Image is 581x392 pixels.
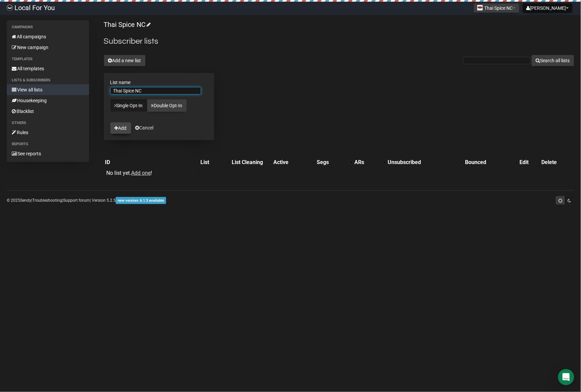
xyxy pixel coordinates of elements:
th: Edit: No sort applied, sorting is disabled [518,158,540,167]
div: ARs [355,159,380,166]
button: Thai Spice NC [474,3,519,13]
a: Sendy [20,198,31,203]
th: Active: No sort applied, activate to apply an ascending sort [272,158,316,167]
div: ID [105,159,198,166]
a: Double Opt-In [147,99,187,112]
img: 965.jpg [477,5,483,10]
div: Edit [520,159,539,166]
a: All campaigns [7,31,89,42]
a: Housekeeping [7,95,89,106]
th: Bounced: No sort applied, activate to apply an ascending sort [464,158,518,167]
th: Delete: No sort applied, sorting is disabled [540,158,574,167]
a: All templates [7,63,89,74]
div: List [200,159,224,166]
div: List Cleaning [232,159,266,166]
span: new version: 6.1.3 available [116,197,166,204]
a: View all lists [7,84,89,95]
h2: Subscriber lists [104,35,574,47]
button: Add a new list [104,55,146,66]
th: Unsubscribed: No sort applied, activate to apply an ascending sort [387,158,464,167]
div: Bounced [465,159,511,166]
a: New campaign [7,42,89,53]
a: Cancel [135,125,154,130]
a: Troubleshooting [32,198,62,203]
a: See reports [7,148,89,159]
th: List Cleaning: No sort applied, activate to apply an ascending sort [231,158,272,167]
img: d61d2441668da63f2d83084b75c85b29 [7,5,13,11]
a: new version: 6.1.3 available [116,198,166,203]
button: Search all lists [532,55,574,66]
div: Segs [317,159,347,166]
button: [PERSON_NAME] [523,3,573,13]
li: Templates [7,55,89,63]
td: No list yet. ! [104,167,199,179]
div: Delete [542,159,573,166]
a: Thai Spice NC [104,21,150,29]
li: Reports [7,140,89,148]
th: ID: No sort applied, sorting is disabled [104,158,199,167]
th: ARs: No sort applied, activate to apply an ascending sort [353,158,387,167]
a: Add one [131,170,151,176]
li: Lists & subscribers [7,76,89,84]
label: List name [110,79,208,85]
a: Single Opt-In [110,99,147,112]
li: Campaigns [7,23,89,31]
div: Open Intercom Messenger [558,369,574,385]
li: Others [7,119,89,127]
p: © 2025 | | | Version 5.2.5 [7,197,166,204]
th: Segs: No sort applied, activate to apply an ascending sort [316,158,353,167]
a: Support forum [63,198,90,203]
div: Active [274,159,309,166]
a: Rules [7,127,89,138]
div: Unsubscribed [388,159,457,166]
th: List: No sort applied, activate to apply an ascending sort [199,158,230,167]
a: Blacklist [7,106,89,117]
input: The name of your new list [110,87,201,94]
button: Add [110,122,131,134]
